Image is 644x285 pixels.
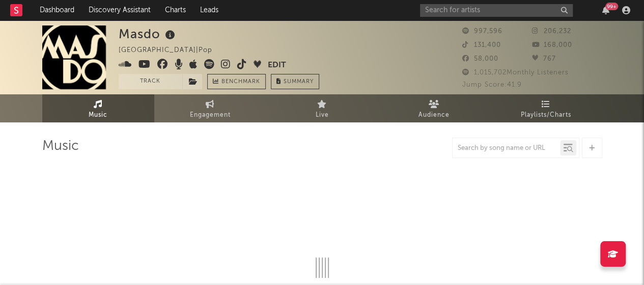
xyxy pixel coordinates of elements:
[190,109,231,121] span: Engagement
[42,94,154,122] a: Music
[521,109,571,121] span: Playlists/Charts
[462,82,522,88] span: Jump Score: 41.9
[462,56,498,62] span: 58,000
[532,56,556,62] span: 767
[271,74,319,89] button: Summary
[605,3,618,10] div: 99 +
[316,109,329,121] span: Live
[462,69,569,76] span: 1,015,702 Monthly Listeners
[266,94,378,122] a: Live
[532,42,572,48] span: 168,000
[420,4,573,17] input: Search for artists
[119,74,182,89] button: Track
[154,94,266,122] a: Engagement
[418,109,450,121] span: Audience
[532,28,571,35] span: 206,232
[268,59,286,72] button: Edit
[89,109,107,121] span: Music
[207,74,266,89] a: Benchmark
[284,79,314,85] span: Summary
[119,25,178,42] div: Masdo
[119,44,224,57] div: [GEOGRAPHIC_DATA] | Pop
[602,6,609,14] button: 99+
[462,28,502,35] span: 997,596
[453,144,560,152] input: Search by song name or URL
[462,42,501,48] span: 131,400
[378,94,490,122] a: Audience
[490,94,602,122] a: Playlists/Charts
[221,76,260,88] span: Benchmark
